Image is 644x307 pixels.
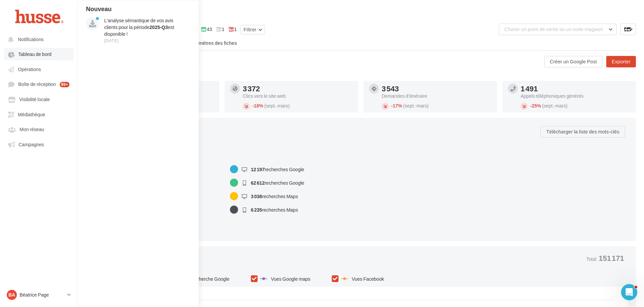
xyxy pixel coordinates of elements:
span: Vues Facebook [352,276,384,282]
span: Notifications [18,36,43,42]
div: Appels téléphoniques générés [521,94,631,98]
div: 3 543 [382,85,492,92]
span: Tableau de bord [18,52,52,57]
span: 3 038 [251,193,262,199]
span: Boîte de réception [18,82,56,87]
button: Créer un Google Post [544,56,603,67]
button: Notifications Nouveau L'analyse sémantique de vos avis clients pour la période2025-Q3est disponib... [4,33,71,45]
span: Paramètres des fiches [188,40,237,46]
span: Mon réseau [20,127,44,132]
span: recherches Google [251,166,304,172]
span: Vues Google maps [271,276,310,282]
span: 43 [201,26,212,33]
div: 3 372 [243,85,353,92]
span: 1 [216,26,225,33]
button: Choisir un point de vente ou un code magasin [499,24,617,35]
a: Mon réseau [4,123,74,135]
div: 99+ [60,82,69,87]
span: 62 612 [251,180,265,186]
div: Nouveau [83,6,194,12]
strong: 2025-Q3 [149,24,168,30]
span: (sept.-mars) [542,103,567,109]
a: Campagnes [4,138,74,150]
iframe: Intercom live chat [621,284,637,300]
span: 1 [228,26,237,33]
p: L'analyse sémantique de vos avis clients pour la période est disponible ! [104,17,182,37]
div: Demandes d'itinéraire [382,94,492,98]
div: De avril 2025 à octobre 2025 [94,263,581,269]
span: 17% [391,103,402,109]
span: Vues recherche Google [181,276,230,282]
p: Béatrice Page [20,291,64,298]
span: - [530,103,532,109]
button: Filtrer [240,25,265,34]
span: recherches Maps [251,193,298,199]
a: Visibilité locale [4,93,74,105]
a: Tableau de bord [4,48,74,60]
span: Visibilité locale [19,97,50,102]
a: Ba Béatrice Page [5,288,72,301]
span: 18% [252,103,263,109]
a: Médiathèque [4,108,74,120]
span: - [252,103,254,109]
span: Campagnes [19,142,44,147]
span: Choisir un point de vente ou un code magasin [504,26,603,32]
span: [DATE] [104,38,119,43]
span: Total [586,257,596,262]
div: De avril 2025 à octobre 2025 [94,134,535,141]
span: recherches Maps [251,207,298,213]
span: - [391,103,393,109]
span: (sept.-mars) [403,103,429,109]
span: 12 197 [251,166,265,172]
button: Exporter [606,56,636,67]
div: Visibilité locale [86,11,636,21]
a: Boîte de réception 99+ [4,78,74,90]
button: Télécharger la liste des mots-clés [540,126,625,137]
div: 1 491 [521,85,631,92]
span: 151 171 [599,254,624,262]
span: (sept.-mars) [264,103,290,109]
a: Opérations [4,63,74,75]
span: Médiathèque [18,112,45,117]
span: Opérations [18,66,41,72]
div: Clics vers le site web [243,94,353,98]
span: 25% [530,103,541,109]
span: 6 235 [251,207,262,213]
span: Ba [8,291,15,298]
span: recherches Google [251,180,304,186]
